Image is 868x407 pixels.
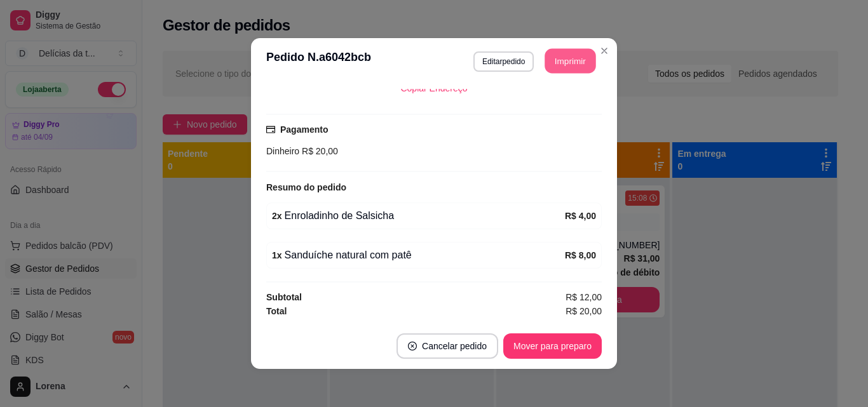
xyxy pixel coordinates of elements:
button: Editarpedido [473,51,534,72]
h3: Pedido N. a6042bcb [266,48,371,74]
span: R$ 20,00 [566,304,602,318]
strong: Pagamento [280,124,328,135]
button: Close [594,41,614,61]
strong: Resumo do pedido [266,182,346,192]
div: Sanduíche natural com patê [272,248,565,263]
span: Dinheiro [266,146,299,156]
span: credit-card [266,125,275,134]
strong: R$ 4,00 [565,211,596,221]
strong: Total [266,306,287,316]
button: close-circleCancelar pedido [397,333,498,359]
div: Enroladinho de Salsicha [272,208,565,224]
button: Imprimir [545,49,596,74]
strong: 2 x [272,211,282,221]
span: R$ 20,00 [299,146,338,156]
strong: 1 x [272,250,282,260]
button: Mover para preparo [503,333,602,359]
span: close-circle [408,342,417,350]
strong: R$ 8,00 [565,250,596,260]
strong: Subtotal [266,292,302,302]
span: R$ 12,00 [566,290,602,304]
